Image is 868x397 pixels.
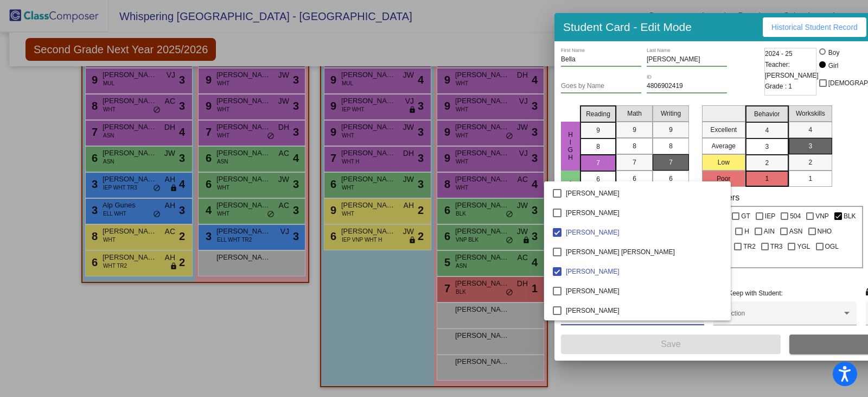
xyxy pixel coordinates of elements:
span: [PERSON_NAME] [566,262,722,281]
span: [PERSON_NAME] [566,184,722,203]
span: [PERSON_NAME] [PERSON_NAME] [566,242,722,262]
span: [PERSON_NAME] [566,223,722,242]
span: [PERSON_NAME] [566,301,722,320]
span: [PERSON_NAME] [566,203,722,223]
span: [PERSON_NAME] [566,281,722,301]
